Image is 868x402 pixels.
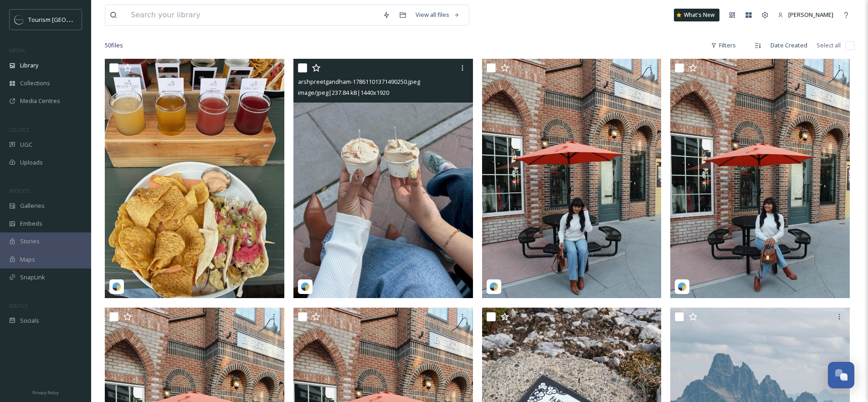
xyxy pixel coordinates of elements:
[112,282,121,291] img: snapsea-logo.png
[817,41,841,50] span: Select all
[766,36,812,54] div: Date Created
[32,387,59,397] a: Privacy Policy
[20,316,39,325] span: Socials
[293,59,473,298] img: arshpreetgandham-17861101371490250.jpeg
[20,237,40,246] span: Stories
[105,41,123,50] span: 50 file s
[20,273,45,282] span: SnapLink
[28,15,110,24] span: Tourism [GEOGRAPHIC_DATA]
[828,362,854,388] button: Open Chat
[298,88,389,97] span: image/jpeg | 237.84 kB | 1440 x 1920
[411,6,464,24] a: View all files
[9,126,29,133] span: COLLECT
[788,10,833,19] span: [PERSON_NAME]
[706,36,740,54] div: Filters
[482,59,662,298] img: arshpreetgandham-17965752683974746.jpeg
[678,282,687,291] img: snapsea-logo.png
[20,61,38,70] span: Library
[9,302,27,309] span: SOCIALS
[20,201,45,210] span: Galleries
[298,77,420,86] span: arshpreetgandham-17861101371490250.jpeg
[674,9,719,21] a: What's New
[20,79,50,88] span: Collections
[301,282,310,291] img: snapsea-logo.png
[20,97,60,105] span: Media Centres
[20,255,35,264] span: Maps
[9,187,30,194] span: WIDGETS
[20,219,42,228] span: Embeds
[489,282,498,291] img: snapsea-logo.png
[9,47,25,54] span: MEDIA
[670,59,850,298] img: arshpreetgandham-18086792023908021.jpeg
[773,6,838,24] a: [PERSON_NAME]
[126,5,378,25] input: Search your library
[20,158,43,167] span: Uploads
[15,15,24,24] img: OMNISEND%20Email%20Square%20Images%20.png
[20,140,32,149] span: UGC
[32,390,59,396] span: Privacy Policy
[105,59,284,298] img: arshpreetgandham-18075555119278655.jpeg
